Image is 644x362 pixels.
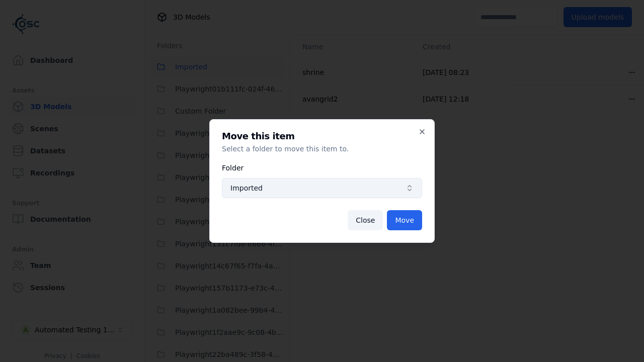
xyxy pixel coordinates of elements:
[222,164,244,172] label: Folder
[387,210,422,230] button: Move
[222,132,422,141] h2: Move this item
[230,183,401,193] span: Imported
[348,210,383,230] button: Close
[222,144,422,154] p: Select a folder to move this item to.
